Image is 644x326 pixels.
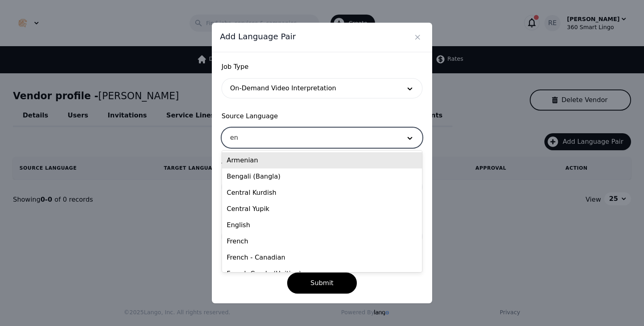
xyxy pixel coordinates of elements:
div: Central Kurdish [222,185,422,201]
div: English [222,217,422,233]
div: Central Yupik [222,201,422,217]
div: French - Canadian [222,249,422,266]
span: Source Language [222,111,422,121]
div: French [222,233,422,249]
div: Bengali (Bangla) [222,168,422,185]
button: Close [411,31,424,44]
div: Armenian [222,152,422,168]
span: Job Type [222,62,422,72]
button: Submit [287,273,357,294]
span: Add Language Pair [220,31,296,42]
div: French Creole (Haitian) [222,266,422,282]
